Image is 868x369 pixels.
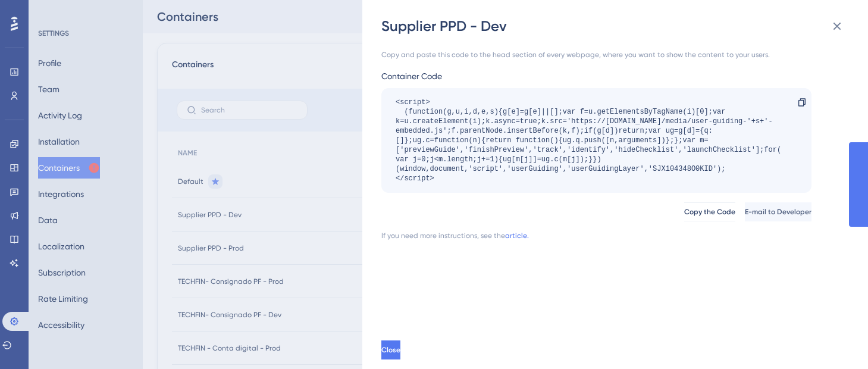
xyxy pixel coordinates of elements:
[818,322,854,358] iframe: UserGuiding AI Assistant Launcher
[381,340,400,359] button: Close
[396,98,785,183] div: <script> (function(g,u,i,d,e,s){g[e]=g[e]||[];var f=u.getElementsByTagName(i)[0];var k=u.createEl...
[684,202,735,221] button: Copy the Code
[381,345,400,355] span: Close
[684,207,735,217] span: Copy the Code
[381,17,851,36] div: Supplier PPD - Dev
[745,207,811,217] span: E-mail to Developer
[745,202,811,221] button: E-mail to Developer
[381,69,811,83] div: Container Code
[505,231,529,240] a: article.
[381,50,811,60] div: Copy and paste this code to the head section of every webpage, where you want to show the content...
[381,231,505,240] div: If you need more instructions, see the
